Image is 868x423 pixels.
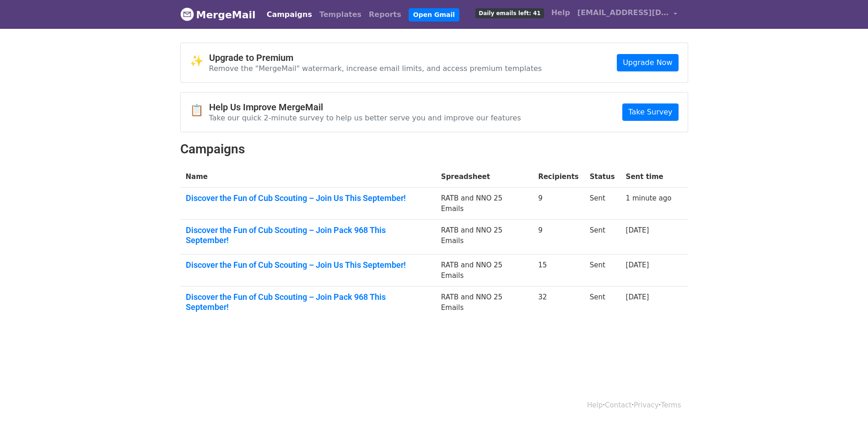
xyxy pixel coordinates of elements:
[661,401,681,409] a: Terms
[584,220,620,255] td: Sent
[209,113,521,123] p: Take our quick 2-minute survey to help us better serve you and improve our features
[626,226,649,234] a: [DATE]
[209,52,542,63] h4: Upgrade to Premium
[190,104,209,117] span: 📋
[533,220,584,255] td: 9
[190,54,209,68] span: ✨
[186,225,430,245] a: Discover the Fun of Cub Scouting – Join Pack 968 This September!
[533,166,584,188] th: Recipients
[548,4,574,22] a: Help
[316,5,365,24] a: Templates
[365,5,405,24] a: Reports
[436,166,533,188] th: Spreadsheet
[436,255,533,287] td: RATB and NNO 25 Emails
[626,261,649,269] a: [DATE]
[186,260,430,270] a: Discover the Fun of Cub Scouting – Join Us This September!
[180,7,194,21] img: MergeMail logo
[186,292,430,312] a: Discover the Fun of Cub Scouting – Join Pack 968 This September!
[209,102,521,113] h4: Help Us Improve MergeMail
[584,287,620,321] td: Sent
[209,64,542,73] p: Remove the "MergeMail" watermark, increase email limits, and access premium templates
[263,5,316,24] a: Campaigns
[584,255,620,287] td: Sent
[574,4,681,25] a: [EMAIL_ADDRESS][DOMAIN_NAME]
[186,193,430,203] a: Discover the Fun of Cub Scouting – Join Us This September!
[584,188,620,220] td: Sent
[622,103,678,121] a: Take Survey
[180,5,256,24] a: MergeMail
[436,220,533,255] td: RATB and NNO 25 Emails
[634,401,658,409] a: Privacy
[617,54,678,71] a: Upgrade Now
[626,194,672,202] a: 1 minute ago
[587,401,603,409] a: Help
[533,255,584,287] td: 15
[533,188,584,220] td: 9
[533,287,584,321] td: 32
[584,166,620,188] th: Status
[475,8,544,18] span: Daily emails left: 41
[180,141,688,157] h2: Campaigns
[409,8,459,22] a: Open Gmail
[626,293,649,301] a: [DATE]
[436,287,533,321] td: RATB and NNO 25 Emails
[436,188,533,220] td: RATB and NNO 25 Emails
[472,4,547,22] a: Daily emails left: 41
[620,166,677,188] th: Sent time
[577,7,669,18] span: [EMAIL_ADDRESS][DOMAIN_NAME]
[180,166,436,188] th: Name
[605,401,631,409] a: Contact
